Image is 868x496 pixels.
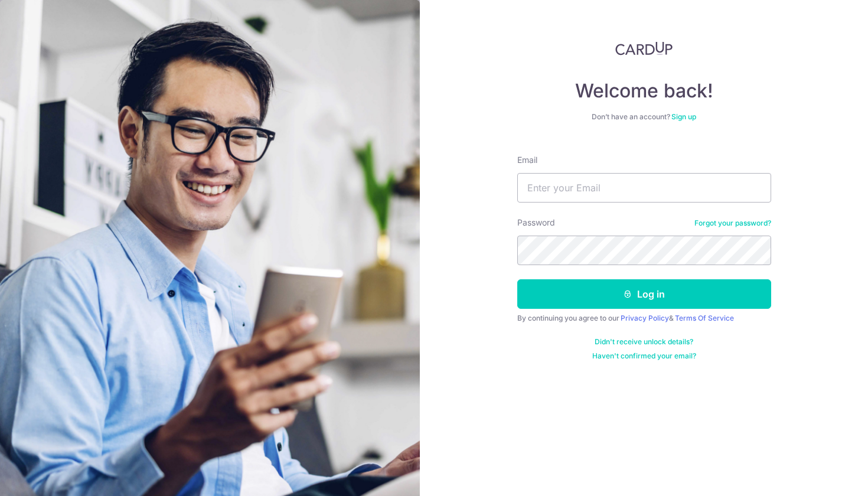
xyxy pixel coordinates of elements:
[517,314,771,323] div: By continuing you agree to our &
[517,279,771,309] button: Log in
[595,337,693,347] a: Didn't receive unlock details?
[517,217,555,229] label: Password
[517,112,771,122] div: Don’t have an account?
[671,112,696,121] a: Sign up
[517,154,537,166] label: Email
[517,173,771,203] input: Enter your Email
[615,41,673,56] img: CardUp Logo
[675,314,734,322] a: Terms Of Service
[517,79,771,103] h4: Welcome back!
[694,218,771,228] a: Forgot your password?
[621,314,669,322] a: Privacy Policy
[592,351,696,361] a: Haven't confirmed your email?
